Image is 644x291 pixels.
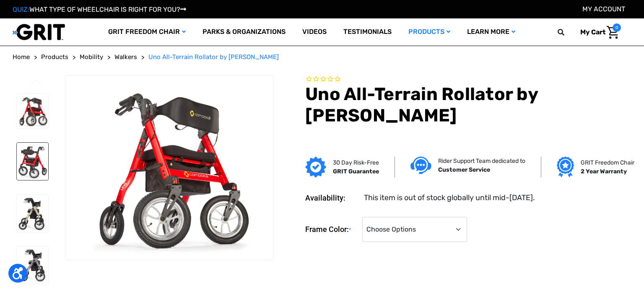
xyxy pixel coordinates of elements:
strong: 2 Year Warranty [581,168,627,175]
img: GRIT All-Terrain Wheelchair and Mobility Equipment [13,23,65,41]
a: Parks & Organizations [194,18,294,46]
strong: Customer Service [438,166,490,173]
span: Products [41,53,68,61]
img: GRIT Guarantee [305,157,326,178]
a: Walkers [114,52,137,62]
p: 30 Day Risk-Free [333,158,379,167]
a: Uno All-Terrain Rollator by [PERSON_NAME] [148,52,279,62]
p: Rider Support Team dedicated to [438,157,525,165]
h1: Uno All-Terrain Rollator by [PERSON_NAME] [305,84,631,126]
a: Mobility [80,52,103,62]
a: Videos [294,18,335,46]
span: 0 [613,23,621,32]
img: Customer service [410,157,431,174]
label: Frame Color: [305,217,358,242]
span: QUIZ: [13,5,29,13]
button: Go to slide 3 of 3 [28,79,45,89]
img: Uno All-Terrain Rollator by Comodita [17,143,48,180]
dt: Availability: [305,192,358,203]
a: Testimonials [335,18,400,46]
img: Uno All-Terrain Rollator by Comodita [65,75,274,260]
img: Uno All-Terrain Rollator by Comodita [17,195,48,232]
dd: This item is out of stock globally until mid-[DATE]. [364,192,535,203]
a: GRIT Freedom Chair [100,18,194,46]
a: Products [400,18,459,46]
strong: GRIT Guarantee [333,168,379,175]
a: QUIZ:WHAT TYPE OF WHEELCHAIR IS RIGHT FOR YOU? [13,5,186,13]
a: Home [13,52,30,62]
img: Uno All-Terrain Rollator by Comodita [17,247,48,284]
span: Rated 0.0 out of 5 stars 0 reviews [305,75,631,84]
img: Grit freedom [557,157,574,178]
a: Account [582,5,625,13]
span: My Cart [580,28,605,36]
a: Learn More [459,18,524,46]
a: Products [41,52,68,62]
nav: Breadcrumb [13,52,631,62]
span: Uno All-Terrain Rollator by [PERSON_NAME] [148,53,279,61]
span: Mobility [80,53,103,61]
span: Walkers [114,53,137,61]
img: Uno All-Terrain Rollator by Comodita [17,94,48,129]
p: GRIT Freedom Chair [581,158,634,167]
a: Cart with 0 items [574,23,621,41]
span: Home [13,53,30,61]
img: Cart [607,26,619,39]
input: Search [561,23,574,41]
